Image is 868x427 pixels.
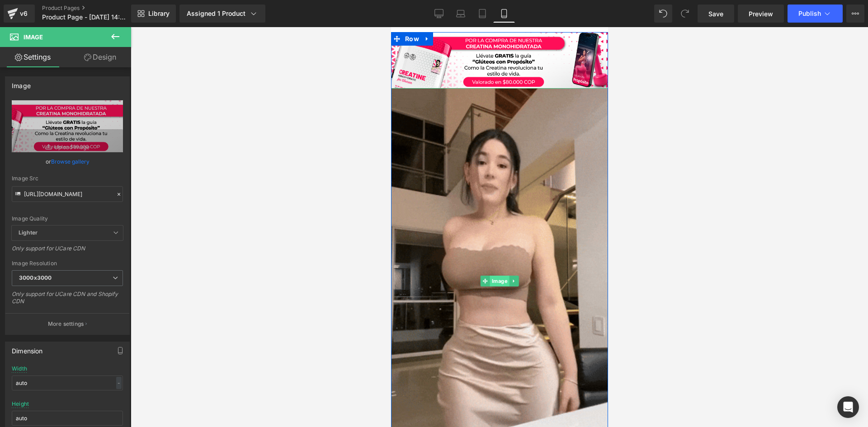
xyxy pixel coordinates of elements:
[51,154,90,169] a: Browse gallery
[131,5,176,23] a: New Library
[99,249,118,259] span: Image
[12,401,29,407] div: Height
[654,5,672,23] button: Undo
[12,175,123,182] div: Image Src
[67,47,133,67] a: Design
[12,245,123,258] div: Only support for UCare CDN
[749,9,773,19] span: Preview
[12,186,123,202] input: Link
[12,5,30,19] span: Row
[18,8,29,19] div: v6
[12,342,43,355] div: Dimension
[24,33,43,41] span: Image
[116,377,122,389] div: -
[12,366,27,372] div: Width
[30,5,42,19] a: Expand / Collapse
[187,9,258,18] div: Assigned 1 Product
[12,411,123,426] input: auto
[12,260,123,267] div: Image Resolution
[12,157,123,166] div: or
[12,375,123,390] input: auto
[428,5,450,23] a: Desktop
[493,5,515,23] a: Mobile
[4,5,35,23] a: v6
[738,5,784,23] a: Preview
[676,5,694,23] button: Redo
[42,14,129,21] span: Product Page - [DATE] 14:01:32
[788,5,843,23] button: Publish
[798,10,821,17] span: Publish
[450,5,472,23] a: Laptop
[708,9,723,19] span: Save
[846,5,864,23] button: More
[12,291,123,311] div: Only support for UCare CDN and Shopify CDN
[148,9,170,18] span: Library
[837,396,859,418] div: Open Intercom Messenger
[48,320,84,328] p: More settings
[19,274,52,281] b: 3000x3000
[118,249,127,259] a: Expand / Collapse
[12,216,123,222] div: Image Quality
[19,229,38,236] b: Lighter
[12,77,31,89] div: Image
[5,313,129,334] button: More settings
[472,5,493,23] a: Tablet
[42,5,146,12] a: Product Pages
